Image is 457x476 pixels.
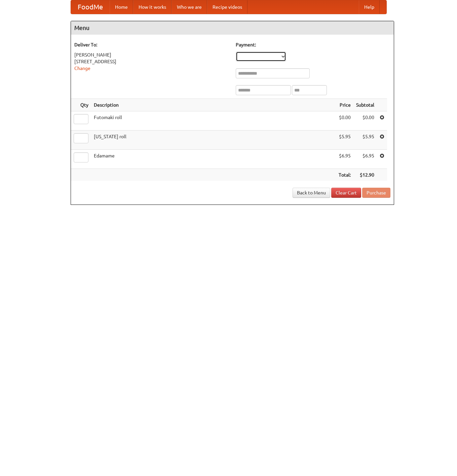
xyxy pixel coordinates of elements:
a: Back to Menu [293,188,330,198]
td: $0.00 [353,111,377,131]
th: Price [336,99,353,111]
a: Who we are [172,0,207,14]
td: $0.00 [336,111,353,131]
div: [PERSON_NAME] [74,51,229,58]
td: $6.95 [353,150,377,169]
th: $12.90 [353,169,377,181]
td: $5.95 [353,131,377,150]
a: Home [110,0,133,14]
th: Description [91,99,336,111]
th: Total: [336,169,353,181]
th: Qty [71,99,91,111]
a: Recipe videos [207,0,247,14]
a: Change [74,66,90,71]
h5: Payment: [236,41,390,48]
td: $6.95 [336,150,353,169]
td: [US_STATE] roll [91,131,336,150]
th: Subtotal [353,99,377,111]
h4: Menu [71,21,394,35]
button: Purchase [362,188,390,198]
td: $5.95 [336,131,353,150]
td: Futomaki roll [91,111,336,131]
a: How it works [133,0,172,14]
td: Edamame [91,150,336,169]
a: Clear Cart [331,188,361,198]
div: [STREET_ADDRESS] [74,58,229,65]
h5: Deliver To: [74,41,229,48]
a: Help [359,0,380,14]
a: FoodMe [71,0,110,14]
